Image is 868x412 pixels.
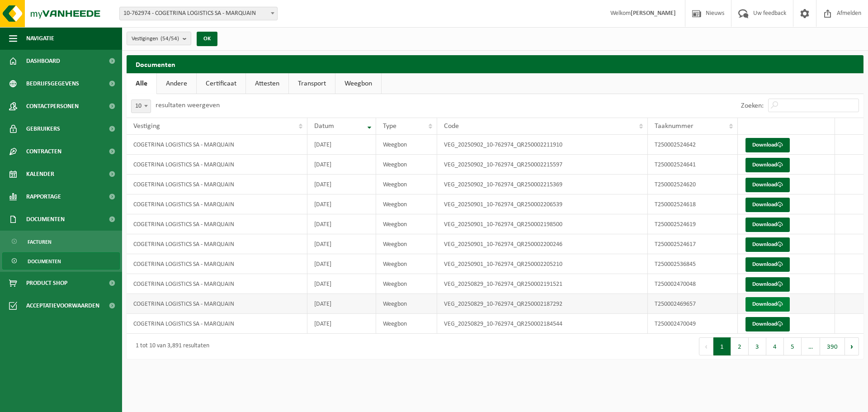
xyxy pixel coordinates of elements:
[648,274,738,294] td: T250002470048
[127,32,191,45] button: Vestigingen(54/54)
[648,214,738,234] td: T250002524619
[376,234,437,254] td: Weegbon
[376,175,437,194] td: Weegbon
[307,254,376,274] td: [DATE]
[26,140,61,163] span: Contracten
[745,218,790,232] a: Download
[376,135,437,155] td: Weegbon
[741,102,764,109] label: Zoeken:
[120,7,277,20] span: 10-762974 - COGETRINA LOGISTICS SA - MARQUAIN
[745,237,790,252] a: Download
[127,214,307,234] td: COGETRINA LOGISTICS SA - MARQUAIN
[437,214,648,234] td: VEG_20250901_10-762974_QR250002198500
[127,274,307,294] td: COGETRINA LOGISTICS SA - MARQUAIN
[376,214,437,234] td: Weegbon
[26,50,60,72] span: Dashboard
[766,337,784,355] button: 4
[437,194,648,214] td: VEG_20250901_10-762974_QR250002206539
[376,274,437,294] td: Weegbon
[127,314,307,334] td: COGETRINA LOGISTICS SA - MARQUAIN
[437,234,648,254] td: VEG_20250901_10-762974_QR250002200246
[197,32,217,46] button: OK
[376,155,437,175] td: Weegbon
[127,175,307,194] td: COGETRINA LOGISTICS SA - MARQUAIN
[157,73,196,94] a: Andere
[745,297,790,312] a: Download
[28,233,52,251] span: Facturen
[376,314,437,334] td: Weegbon
[133,123,160,130] span: Vestiging
[26,118,60,140] span: Gebruikers
[648,194,738,214] td: T250002524618
[383,123,396,130] span: Type
[648,294,738,314] td: T250002469657
[2,252,120,270] a: Documenten
[26,208,65,231] span: Documenten
[26,95,79,118] span: Contactpersonen
[132,32,179,46] span: Vestigingen
[820,337,845,355] button: 390
[437,135,648,155] td: VEG_20250902_10-762974_QR250002211910
[437,155,648,175] td: VEG_20250902_10-762974_QR250002215597
[132,100,151,113] span: 10
[28,253,61,270] span: Documenten
[26,72,79,95] span: Bedrijfsgegevens
[437,254,648,274] td: VEG_20250901_10-762974_QR250002205210
[26,185,61,208] span: Rapportage
[314,123,334,130] span: Datum
[2,233,120,250] a: Facturen
[437,175,648,194] td: VEG_20250902_10-762974_QR250002215369
[745,317,790,331] a: Download
[745,257,790,272] a: Download
[289,73,335,94] a: Transport
[156,102,220,109] label: resultaten weergeven
[127,234,307,254] td: COGETRINA LOGISTICS SA - MARQUAIN
[119,7,278,20] span: 10-762974 - COGETRINA LOGISTICS SA - MARQUAIN
[127,55,863,73] h2: Documenten
[749,337,766,355] button: 3
[127,194,307,214] td: COGETRINA LOGISTICS SA - MARQUAIN
[802,337,820,355] span: …
[307,274,376,294] td: [DATE]
[307,194,376,214] td: [DATE]
[437,294,648,314] td: VEG_20250829_10-762974_QR250002187292
[845,337,859,355] button: Next
[648,314,738,334] td: T250002470049
[26,27,54,50] span: Navigatie
[745,178,790,192] a: Download
[131,338,209,355] div: 1 tot 10 van 3,891 resultaten
[648,234,738,254] td: T250002524617
[307,214,376,234] td: [DATE]
[127,254,307,274] td: COGETRINA LOGISTICS SA - MARQUAIN
[307,155,376,175] td: [DATE]
[745,198,790,212] a: Download
[376,294,437,314] td: Weegbon
[731,337,749,355] button: 2
[246,73,288,94] a: Attesten
[127,73,156,94] a: Alle
[437,314,648,334] td: VEG_20250829_10-762974_QR250002184544
[437,274,648,294] td: VEG_20250829_10-762974_QR250002191521
[648,175,738,194] td: T250002524620
[648,155,738,175] td: T250002524641
[160,36,179,42] count: (54/54)
[648,254,738,274] td: T250002536845
[307,234,376,254] td: [DATE]
[444,123,459,130] span: Code
[127,135,307,155] td: COGETRINA LOGISTICS SA - MARQUAIN
[26,272,67,294] span: Product Shop
[655,123,693,130] span: Taaknummer
[307,175,376,194] td: [DATE]
[784,337,802,355] button: 5
[699,337,713,355] button: Previous
[376,194,437,214] td: Weegbon
[648,135,738,155] td: T250002524642
[745,158,790,172] a: Download
[335,73,381,94] a: Weegbon
[745,277,790,292] a: Download
[127,155,307,175] td: COGETRINA LOGISTICS SA - MARQUAIN
[307,314,376,334] td: [DATE]
[127,294,307,314] td: COGETRINA LOGISTICS SA - MARQUAIN
[131,99,151,113] span: 10
[26,163,54,185] span: Kalender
